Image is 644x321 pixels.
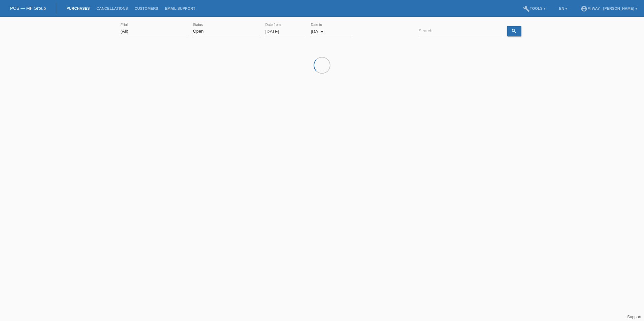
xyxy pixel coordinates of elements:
[10,6,46,11] a: POS — MF Group
[523,5,530,12] i: build
[556,6,571,10] a: EN ▾
[93,6,131,10] a: Cancellations
[581,5,587,12] i: account_circle
[162,6,199,10] a: Email Support
[131,6,162,10] a: Customers
[627,315,641,319] a: Support
[520,6,549,10] a: buildTools ▾
[577,6,641,10] a: account_circlem-way - [PERSON_NAME] ▾
[511,28,517,34] i: search
[507,26,521,36] a: search
[63,6,93,10] a: Purchases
